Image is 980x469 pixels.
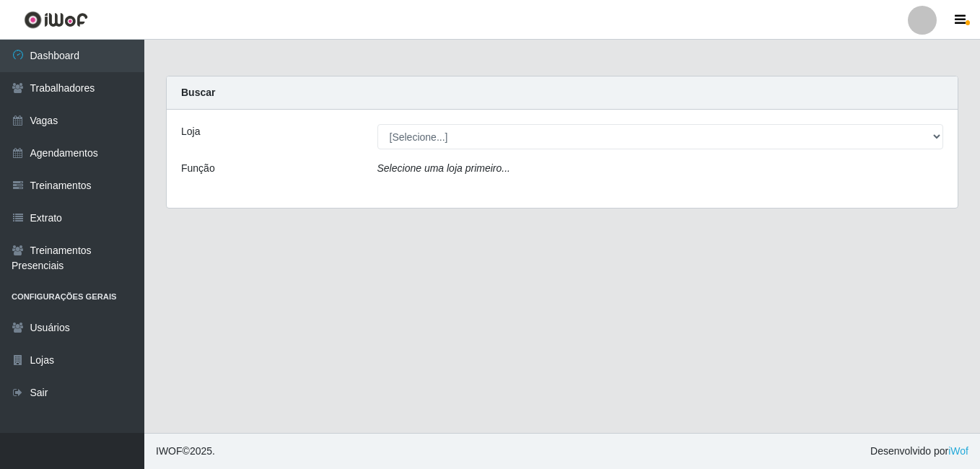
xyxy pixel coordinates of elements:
[181,124,200,139] label: Loja
[181,87,215,98] strong: Buscar
[156,445,183,457] span: IWOF
[377,162,510,174] i: Selecione uma loja primeiro...
[156,444,215,459] span: © 2025 .
[24,11,88,29] img: CoreUI Logo
[181,161,215,176] label: Função
[948,445,968,457] a: iWof
[870,444,968,459] span: Desenvolvido por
